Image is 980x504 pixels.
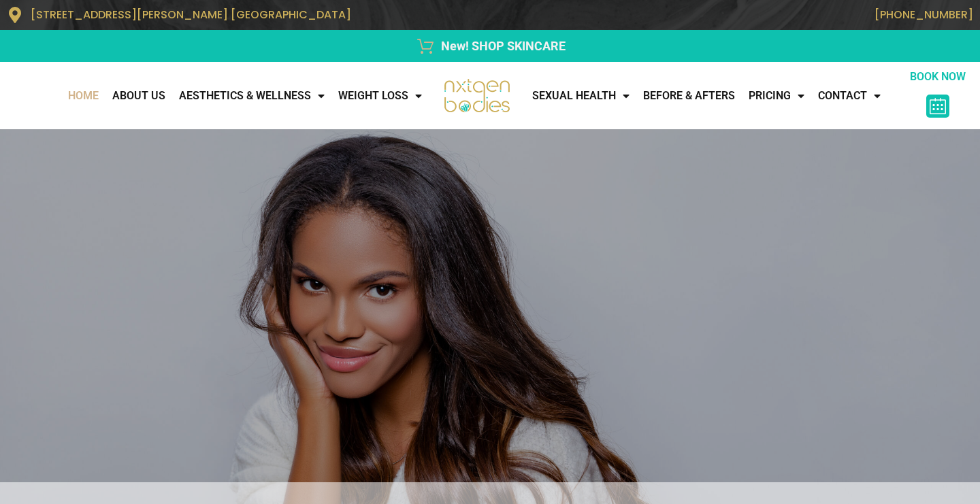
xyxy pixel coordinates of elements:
[331,82,429,110] a: WEIGHT LOSS
[7,37,973,55] a: New! SHOP SKINCARE
[61,82,105,110] a: Home
[172,82,331,110] a: AESTHETICS & WELLNESS
[525,82,909,110] nav: Menu
[909,69,966,85] p: BOOK NOW
[497,8,973,21] p: [PHONE_NUMBER]
[636,82,742,110] a: Before & Afters
[811,82,887,110] a: CONTACT
[742,82,811,110] a: Pricing
[438,37,566,55] span: New! SHOP SKINCARE
[105,82,172,110] a: About Us
[525,82,636,110] a: Sexual Health
[7,82,429,110] nav: Menu
[31,7,351,22] span: [STREET_ADDRESS][PERSON_NAME] [GEOGRAPHIC_DATA]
